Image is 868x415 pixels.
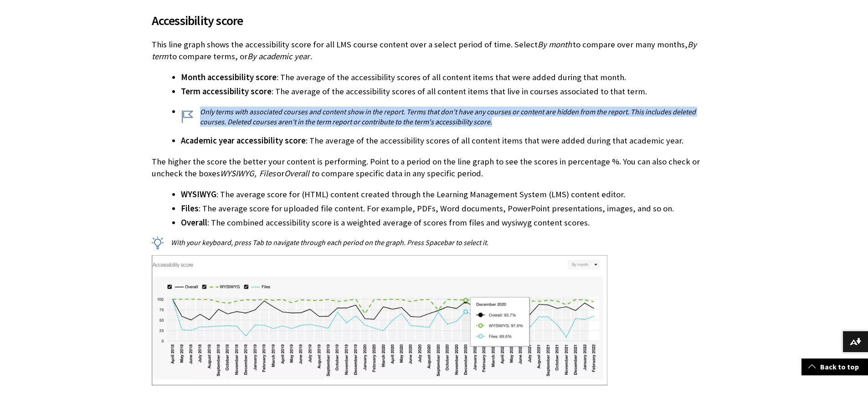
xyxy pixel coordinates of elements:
[181,86,272,97] span: Term accessibility score
[181,216,717,229] li: : The combined accessibility score is a weighted average of scores from files and wysiwyg content...
[181,189,216,200] span: WYSIWYG
[152,11,717,30] span: Accessibility score
[181,107,717,127] p: Only terms with associated courses and content show in the report. Terms that don't have any cour...
[220,168,257,179] span: WYSIWYG,
[284,168,314,179] span: Overall t
[181,217,207,228] span: Overall
[181,85,717,98] li: : The average of the accessibility scores of all content items that live in courses associated to...
[181,134,717,147] li: : The average of the accessibility scores of all content items that were added during that academ...
[181,72,277,82] span: Month accessibility score
[259,168,276,179] span: Files
[152,39,717,62] p: This line graph shows the accessibility score for all LMS course content over a select period of ...
[247,51,309,61] span: By academic year
[181,188,717,201] li: : The average score for (HTML) content created through the Learning Management System (LMS) conte...
[181,71,717,84] li: : The average of the accessibility scores of all content items that were added during that month.
[801,359,868,375] a: Back to top
[181,135,306,146] span: Academic year accessibility score
[152,237,717,247] p: With your keyboard, press Tab to navigate through each period on the graph. Press Spacebar to sel...
[181,203,199,214] span: Files
[152,156,717,179] p: The higher the score the better your content is performing. Point to a period on the line graph t...
[152,39,697,61] span: By term
[538,39,572,50] span: By month
[181,202,717,215] li: : The average score for uploaded file content. For example, PDFs, Word documents, PowerPoint pres...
